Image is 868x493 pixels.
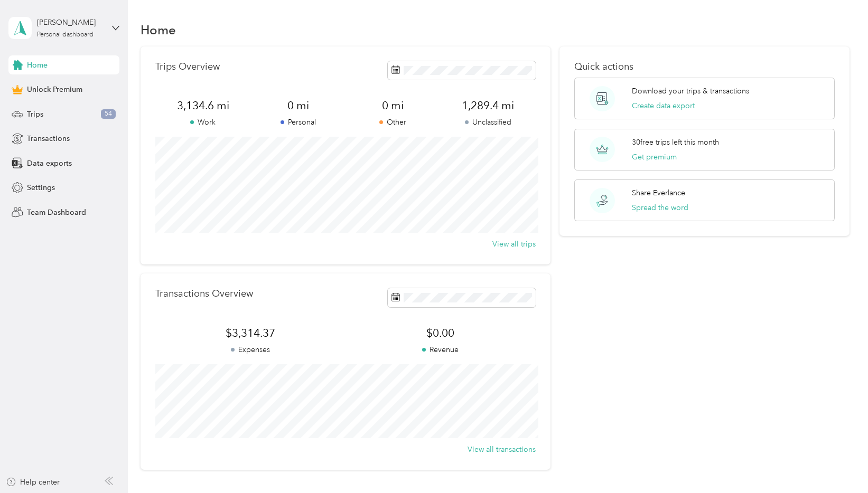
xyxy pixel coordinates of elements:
[809,434,868,493] iframe: Everlance-gr Chat Button Frame
[27,158,72,169] span: Data exports
[6,477,60,488] button: Help center
[632,137,719,148] p: 30 free trips left this month
[346,344,536,355] p: Revenue
[468,444,536,455] button: View all transactions
[37,17,103,28] div: [PERSON_NAME]
[632,86,749,97] p: Download your trips & transactions
[27,84,82,95] span: Unlock Premium
[37,32,94,38] div: Personal dashboard
[346,117,441,128] p: Other
[155,61,220,72] p: Trips Overview
[492,239,536,250] button: View all trips
[441,117,536,128] p: Unclassified
[27,109,43,120] span: Trips
[632,202,688,213] button: Spread the word
[250,98,346,113] span: 0 mi
[441,98,536,113] span: 1,289.4 mi
[101,109,116,119] span: 54
[346,98,441,113] span: 0 mi
[141,24,176,35] h1: Home
[250,117,346,128] p: Personal
[27,133,70,144] span: Transactions
[27,207,86,218] span: Team Dashboard
[155,344,346,355] p: Expenses
[155,326,346,340] span: $3,314.37
[632,100,695,111] button: Create data export
[155,98,250,113] span: 3,134.6 mi
[27,60,48,71] span: Home
[632,151,677,163] button: Get premium
[155,288,253,299] p: Transactions Overview
[155,117,250,128] p: Work
[574,61,835,72] p: Quick actions
[27,182,55,193] span: Settings
[346,326,536,340] span: $0.00
[632,187,685,198] p: Share Everlance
